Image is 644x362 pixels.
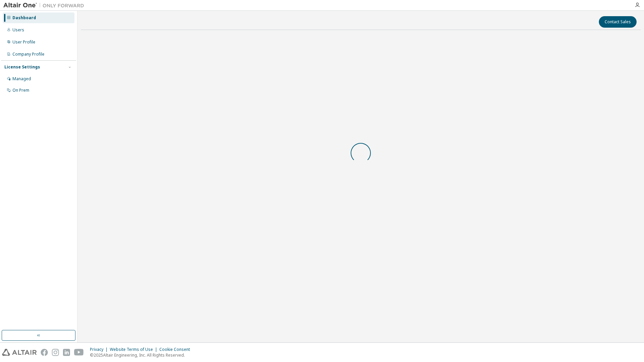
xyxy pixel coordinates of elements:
[12,52,44,57] div: Company Profile
[4,64,40,70] div: License Settings
[12,39,35,45] div: User Profile
[63,349,70,356] img: linkedin.svg
[52,349,59,356] img: instagram.svg
[159,347,194,352] div: Cookie Consent
[2,349,37,356] img: altair_logo.svg
[90,352,194,358] p: © 2025 Altair Engineering, Inc. All Rights Reserved.
[12,76,31,82] div: Managed
[110,347,159,352] div: Website Terms of Use
[12,15,36,21] div: Dashboard
[599,16,637,28] button: Contact Sales
[74,349,84,356] img: youtube.svg
[90,347,110,352] div: Privacy
[12,88,29,93] div: On Prem
[41,349,48,356] img: facebook.svg
[3,2,88,9] img: Altair One
[12,27,24,33] div: Users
